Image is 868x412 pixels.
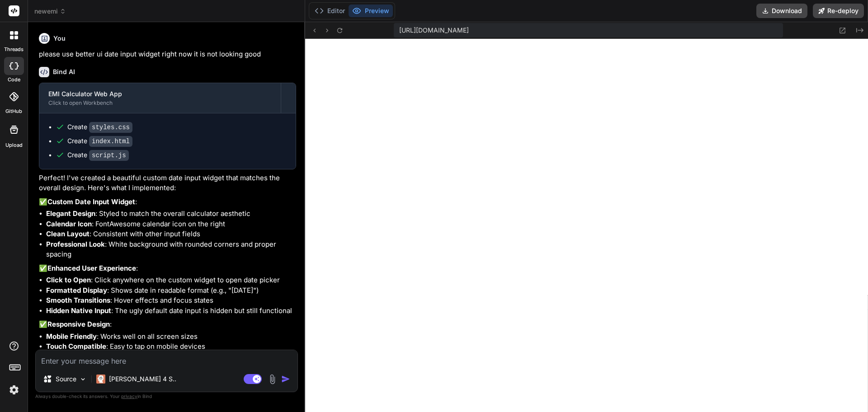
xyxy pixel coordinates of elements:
[34,7,66,16] span: newemi
[8,76,20,84] label: code
[39,49,296,60] p: please use better ui date input widget right now it is not looking good
[349,5,393,17] button: Preview
[267,374,278,384] img: attachment
[48,89,272,98] div: EMI Calculator Web App
[305,39,868,412] iframe: Preview
[46,219,296,229] li: : FontAwesome calendar icon on the right
[46,240,105,248] strong: Professional Look
[5,108,22,115] label: GitHub
[46,342,106,351] strong: Touch Compatible
[6,382,22,398] img: settings
[46,342,296,352] li: : Easy to tap on mobile devices
[46,306,111,315] strong: Hidden Native Input
[109,375,176,384] p: [PERSON_NAME] 4 S..
[67,136,132,146] div: Create
[46,286,296,296] li: : Shows date in readable format (e.g., "[DATE]")
[46,295,296,306] li: : Hover effects and focus states
[47,197,135,206] strong: Custom Date Input Widget
[281,375,290,384] img: icon
[5,141,23,149] label: Upload
[46,296,110,304] strong: Smooth Transitions
[46,239,296,260] li: : White background with rounded corners and proper spacing
[47,264,136,272] strong: Enhanced User Experience
[79,375,87,383] img: Pick Models
[39,197,296,207] p: ✅ :
[67,150,129,160] div: Create
[56,375,76,384] p: Source
[46,209,296,219] li: : Styled to match the overall calculator aesthetic
[47,320,110,328] strong: Responsive Design
[399,26,469,35] span: [URL][DOMAIN_NAME]
[813,4,864,18] button: Re-deploy
[46,332,97,341] strong: Mobile Friendly
[756,4,807,18] button: Download
[46,229,90,238] strong: Clean Layout
[39,83,281,113] button: EMI Calculator Web AppClick to open Workbench
[39,263,296,274] p: ✅ :
[35,392,298,401] p: Always double-check its answers. Your in Bind
[4,46,24,53] label: threads
[53,67,75,76] h6: Bind AI
[89,150,129,161] code: script.js
[121,393,137,399] span: privacy
[46,275,296,286] li: : Click anywhere on the custom widget to open date picker
[46,220,92,228] strong: Calendar Icon
[39,319,296,330] p: ✅ :
[46,332,296,342] li: : Works well on all screen sizes
[46,229,296,239] li: : Consistent with other input fields
[53,34,66,43] h6: You
[46,209,95,218] strong: Elegant Design
[96,375,105,384] img: Claude 4 Sonnet
[39,173,296,193] p: Perfect! I've created a beautiful custom date input widget that matches the overall design. Here'...
[89,136,132,147] code: index.html
[46,286,107,295] strong: Formatted Display
[46,276,91,284] strong: Click to Open
[67,122,132,132] div: Create
[89,122,132,133] code: styles.css
[311,5,349,17] button: Editor
[48,99,272,107] div: Click to open Workbench
[46,306,296,316] li: : The ugly default date input is hidden but still functional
